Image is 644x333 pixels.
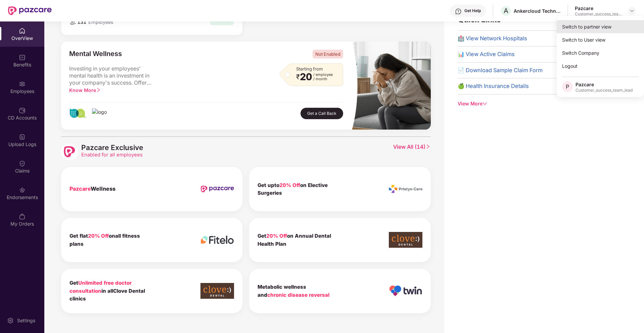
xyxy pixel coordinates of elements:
[455,8,462,15] img: svg+xml;base64,PHN2ZyBpZD0iSGVscC0zMngzMiIgeG1sbnM9Imh0dHA6Ly93d3cudzMub3JnLzIwMDAvc3ZnIiB3aWR0aD...
[300,73,312,81] span: 20
[19,134,26,140] img: svg+xml;base64,PHN2ZyBpZD0iVXBsb2FkX0xvZ3MiIGRhdGEtbmFtZT0iVXBsb2FkIExvZ3MiIHhtbG5zPSJodHRwOi8vd3...
[70,233,140,247] b: Get flat onall fitness plans
[629,8,635,13] img: svg+xml;base64,PHN2ZyBpZD0iRHJvcGRvd24tMzJ4MzIiIHhtbG5zPSJodHRwOi8vd3d3LnczLm9yZy8yMDAwL3N2ZyIgd2...
[296,74,300,80] span: ₹
[575,11,622,17] div: Customer_success_team_lead
[266,233,287,239] span: 20% Off
[19,54,26,61] img: svg+xml;base64,PHN2ZyBpZD0iQmVuZWZpdHMiIHhtbG5zPSJodHRwOi8vd3d3LnczLm9yZy8yMDAwL3N2ZyIgd2lkdGg9Ij...
[19,213,26,220] img: svg+xml;base64,PHN2ZyBpZD0iTXlfT3JkZXJzIiBkYXRhLW5hbWU9Ik15IE9yZGVycyIgeG1sbnM9Imh0dHA6Ly93d3cudz...
[258,233,331,247] b: Get on Annual Dental Health Plan
[7,317,14,324] img: svg+xml;base64,PHN2ZyBpZD0iU2V0dGluZy0yMHgyMCIgeG1sbnM9Imh0dHA6Ly93d3cudzMub3JnLzIwMDAvc3ZnIiB3aW...
[389,232,422,248] img: icon
[458,100,644,107] div: View More
[70,185,116,192] b: Wellness
[389,185,422,193] img: icon
[514,8,561,14] div: Ankercloud Technologies Private Limited
[19,28,26,34] img: svg+xml;base64,PHN2ZyBpZD0iSG9tZSIgeG1sbnM9Imh0dHA6Ly93d3cudzMub3JnLzIwMDAvc3ZnIiB3aWR0aD0iMjAiIG...
[313,77,333,81] span: / month
[19,160,26,167] img: svg+xml;base64,PHN2ZyBpZD0iQ2xhaW0iIHhtbG5zPSJodHRwOi8vd3d3LnczLm9yZy8yMDAwL3N2ZyIgd2lkdGg9IjIwIi...
[464,8,481,13] div: Get Help
[313,73,333,77] span: / employee
[81,144,143,152] span: Pazcare Exclusive
[70,185,91,192] span: Pazcare
[8,6,52,15] img: New Pazcare Logo
[76,19,86,25] span: 131
[200,283,234,299] img: icon
[64,146,75,157] img: logo
[258,182,328,196] b: Get upto on Elective Surgeries
[19,81,26,87] img: svg+xml;base64,PHN2ZyBpZD0iRW1wbG95ZWVzIiB4bWxucz0iaHR0cDovL3d3dy53My5vcmcvMjAwMC9zdmciIHdpZHRoPS...
[19,107,26,114] img: svg+xml;base64,PHN2ZyBpZD0iQ0RfQWNjb3VudHMiIGRhdGEtbmFtZT0iQ0QgQWNjb3VudHMiIHhtbG5zPSJodHRwOi8vd3...
[267,292,329,298] span: chronic disease reversal
[69,108,87,118] img: logo
[70,280,132,294] span: Unlimited free doctor consultation
[258,284,329,298] b: Metabolic wellness and
[296,66,323,72] span: Starting from
[351,42,430,130] img: masked_image
[458,34,527,43] span: 🏥 View Network Hospitals
[200,236,234,244] img: icon
[279,182,300,188] span: 20% Off
[88,233,109,239] span: 20% Off
[70,19,76,25] img: employeeIcon
[557,20,644,33] div: Switch to partner view
[19,187,26,193] img: svg+xml;base64,PHN2ZyBpZD0iRW5kb3JzZW1lbnRzIiB4bWxucz0iaHR0cDovL3d3dy53My5vcmcvMjAwMC9zdmciIHdpZH...
[557,59,644,73] div: Logout
[482,101,487,106] span: down
[576,88,633,93] div: Customer_success_team_lead
[458,66,543,75] span: 📄 Download Sample Claim Form
[70,280,145,302] b: Get in allClove Dental clinics
[81,152,143,158] span: Enabled for all employees
[92,108,107,118] img: logo
[504,7,508,15] span: A
[557,33,644,46] div: Switch to User view
[557,46,644,59] div: Switch Company
[566,83,569,91] span: P
[301,108,343,120] button: Get a Call Back
[458,82,529,91] span: 🍏 Health Insurance Details
[88,19,113,25] span: Employees
[69,65,156,87] span: Investing in your employees' mental health is an investment in your company's success. Offer Ment...
[575,5,622,11] div: Pazcare
[389,285,422,297] img: icon
[425,144,431,149] span: right
[576,81,633,88] div: Pazcare
[458,50,515,59] span: 📊 View Active Claims
[393,144,431,160] span: View All ( 14 )
[69,50,122,58] span: Mental Wellness
[313,50,343,58] span: Not Enabled
[96,88,101,92] span: right
[200,186,234,192] img: icon
[69,87,101,93] span: Know More
[15,317,37,324] div: Settings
